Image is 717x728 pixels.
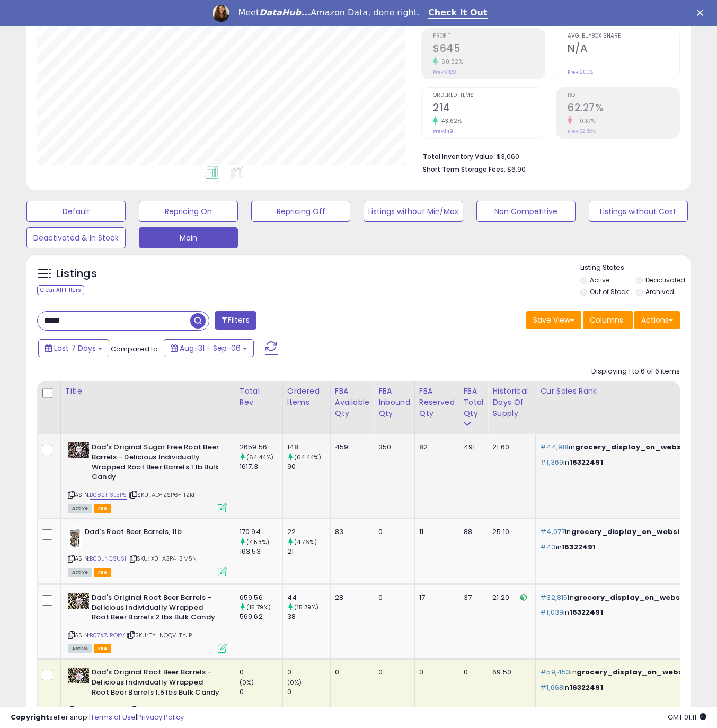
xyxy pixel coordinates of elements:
[90,491,127,500] a: B082H3L3P5
[540,542,555,552] span: #43
[540,667,570,677] span: #59,453
[574,592,691,602] span: grocery_display_on_website
[476,201,576,222] button: Non Competitive
[562,542,595,552] span: 16322491
[492,668,527,677] div: 69.50
[492,442,527,452] div: 21.60
[568,42,679,57] h2: N/A
[540,457,563,467] span: #1,369
[26,201,126,222] button: Default
[540,683,693,693] p: in
[137,712,184,722] a: Privacy Policy
[251,201,350,222] button: Repricing Off
[540,527,693,537] p: in
[68,668,89,683] img: 61ewCCidNoL._SL40_.jpg
[90,631,125,640] a: B07X7JRQKV
[419,668,451,677] div: 0
[540,458,693,467] p: in
[111,344,160,354] span: Compared to:
[419,527,451,537] div: 11
[240,668,282,677] div: 0
[433,102,545,116] h2: 214
[287,442,330,452] div: 148
[419,442,451,452] div: 82
[428,7,488,19] a: Check It Out
[590,315,623,325] span: Columns
[540,543,693,552] p: in
[540,682,563,693] span: #1,668
[335,527,366,537] div: 83
[68,442,227,511] div: ASIN:
[540,592,568,602] span: #32,815
[540,386,697,397] div: Cur Sales Rank
[54,343,96,353] span: Last 7 Days
[540,668,693,677] p: in
[246,538,269,546] small: (4.53%)
[570,682,603,693] span: 16322491
[246,603,271,611] small: (15.79%)
[464,668,480,677] div: 0
[433,69,456,75] small: Prev: $428
[68,527,82,548] img: 41HWqdYnQHL._SL40_.jpg
[645,287,674,296] label: Archived
[583,311,633,329] button: Columns
[287,668,330,677] div: 0
[68,568,92,577] span: All listings currently available for purchase on Amazon
[65,386,231,397] div: Title
[215,311,256,330] button: Filters
[68,593,89,609] img: 61tAcflFj4L._SL40_.jpg
[240,678,254,687] small: (0%)
[568,33,679,39] span: Avg. Buybox Share
[568,93,679,99] span: ROI
[68,644,92,653] span: All listings currently available for purchase on Amazon
[94,504,112,513] span: FBA
[645,276,685,285] label: Deactivated
[364,201,463,222] button: Listings without Min/Max
[590,276,609,285] label: Active
[240,462,282,472] div: 1617.3
[287,462,330,472] div: 90
[589,201,688,222] button: Listings without Cost
[240,593,282,602] div: 659.56
[287,678,302,687] small: (0%)
[240,527,282,537] div: 170.94
[464,386,484,419] div: FBA Total Qty
[335,442,366,452] div: 459
[433,93,545,99] span: Ordered Items
[433,33,545,39] span: Profit
[590,287,629,296] label: Out of Stock
[378,593,406,602] div: 0
[433,128,453,135] small: Prev: 149
[11,712,49,722] strong: Copyright
[419,593,451,602] div: 17
[540,442,569,452] span: #44,918
[570,607,603,617] span: 16322491
[568,69,593,75] small: Prev: 6.00%
[139,227,238,248] button: Main
[68,504,92,513] span: All listings currently available for purchase on Amazon
[238,7,420,18] div: Meet Amazon Data, done right.
[335,668,366,677] div: 0
[572,117,595,125] small: -0.37%
[92,668,220,700] b: Dad's Original Root Beer Barrels - Delicious Individually Wrapped Root Beer Barrels 1.5 lbs Bulk ...
[127,631,192,640] span: | SKU: TY-NQQV-TYJP
[94,568,112,577] span: FBA
[240,386,278,408] div: Total Rev.
[634,311,680,329] button: Actions
[464,527,480,537] div: 88
[580,263,691,273] p: Listing States:
[259,7,311,17] i: DataHub...
[240,547,282,556] div: 163.53
[570,457,603,467] span: 16322491
[294,453,321,461] small: (64.44%)
[568,128,596,135] small: Prev: 62.50%
[139,201,238,222] button: Repricing On
[294,603,318,611] small: (15.79%)
[287,593,330,602] div: 44
[540,593,693,602] p: in
[507,164,526,174] span: $6.90
[575,442,692,452] span: grocery_display_on_website
[697,10,707,16] div: Close
[540,608,693,617] p: in
[492,386,531,419] div: Historical Days Of Supply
